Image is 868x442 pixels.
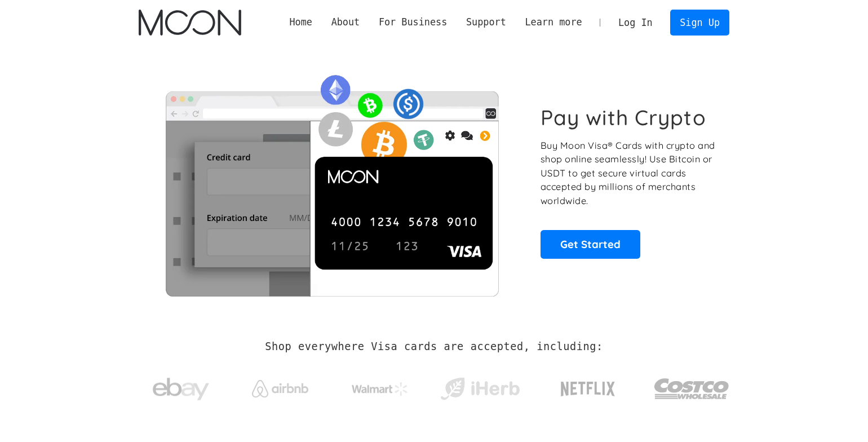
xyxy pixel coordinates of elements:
img: Moon Logo [139,10,241,36]
div: For Business [369,15,457,29]
img: Airbnb [252,380,308,397]
a: Sign Up [670,10,729,35]
a: Costco [654,356,729,416]
img: iHerb [438,374,522,404]
a: Walmart [338,371,422,401]
div: Support [457,15,515,29]
img: ebay [153,372,209,407]
a: ebay [139,360,223,413]
a: Airbnb [238,369,322,403]
div: About [322,15,369,29]
div: Learn more [516,15,592,29]
div: Learn more [525,15,582,29]
a: Netflix [538,364,639,409]
img: Walmart [352,382,408,396]
img: Costco [654,368,729,410]
a: Log In [609,10,662,35]
a: Get Started [541,230,640,258]
h1: Pay with Crypto [541,105,706,130]
a: Home [280,15,322,29]
div: Support [466,15,506,29]
div: About [331,15,360,29]
p: Buy Moon Visa® Cards with crypto and shop online seamlessly! Use Bitcoin or USDT to get secure vi... [541,139,717,208]
img: Moon Cards let you spend your crypto anywhere Visa is accepted. [139,67,525,296]
div: For Business [379,15,447,29]
a: iHerb [438,363,522,409]
img: Netflix [560,375,616,403]
h2: Shop everywhere Visa cards are accepted, including: [265,341,603,353]
a: home [139,10,241,36]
